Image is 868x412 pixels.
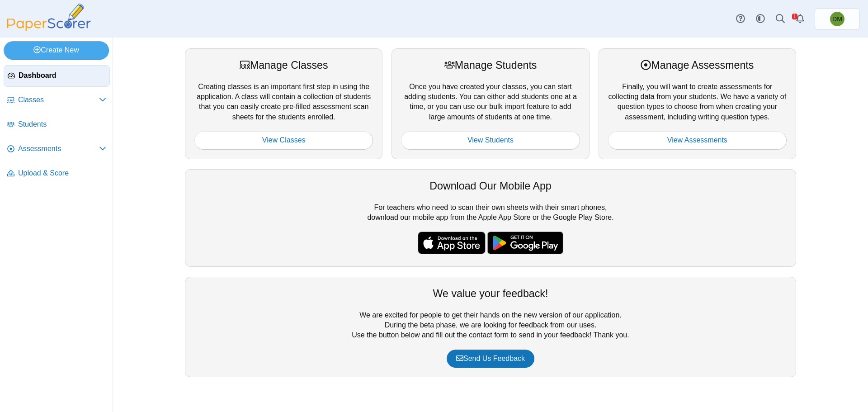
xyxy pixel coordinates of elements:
[18,119,106,129] span: Students
[194,131,373,149] a: View Classes
[185,277,796,377] div: We are excited for people to get their hands on the new version of our application. During the be...
[608,58,787,72] div: Manage Assessments
[18,144,99,154] span: Assessments
[418,232,486,254] img: apple-store-badge.svg
[4,90,110,111] a: Classes
[790,9,810,29] a: Alerts
[401,131,580,149] a: View Students
[194,286,787,301] div: We value your feedback!
[4,114,110,136] a: Students
[18,95,99,105] span: Classes
[4,138,110,160] a: Assessments
[447,350,534,368] a: Send Us Feedback
[487,232,563,254] img: google-play-badge.png
[19,71,106,81] span: Dashboard
[392,48,589,159] div: Once you have created your classes, you can start adding students. You can either add students on...
[194,58,373,72] div: Manage Classes
[832,16,842,22] span: Domenic Mariani
[4,25,94,33] a: PaperScorer
[608,131,787,149] a: View Assessments
[401,58,580,72] div: Manage Students
[4,65,110,87] a: Dashboard
[830,12,844,26] span: Domenic Mariani
[4,41,109,59] a: Create New
[815,8,860,30] a: Domenic Mariani
[194,179,787,193] div: Download Our Mobile App
[18,168,106,178] span: Upload & Score
[456,355,525,362] span: Send Us Feedback
[4,4,94,31] img: PaperScorer
[185,169,796,267] div: For teachers who need to scan their own sheets with their smart phones, download our mobile app f...
[185,48,382,159] div: Creating classes is an important first step in using the application. A class will contain a coll...
[4,163,110,185] a: Upload & Score
[599,48,796,159] div: Finally, you will want to create assessments for collecting data from your students. We have a va...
